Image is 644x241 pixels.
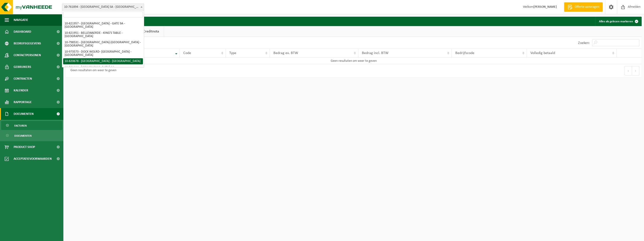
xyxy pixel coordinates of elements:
span: Bedrag incl. BTW [362,51,388,55]
span: Volledig betaald [530,51,555,55]
li: 10-821951 - BELLEWAERDE - KING'S TABLE - [GEOGRAPHIC_DATA] [63,30,143,39]
label: Zoeken: [578,41,590,45]
span: Bedrijfscode [455,51,474,55]
span: Bedrijfsgegevens [14,38,41,49]
a: Offerte aanvragen [564,2,603,12]
button: Previous [625,66,632,75]
span: Gebruikers [14,61,31,73]
strong: [PERSON_NAME] [533,5,557,9]
div: Geen resultaten om weer te geven [68,66,116,75]
span: Product Shop [14,141,35,153]
span: 10-761894 - BELPARK SA - WALIBI BELGIUM & AQUALIBI - WAVRE [62,4,144,10]
span: Code [183,51,191,55]
span: Documenten [14,108,34,120]
span: Navigatie [14,14,28,26]
li: 10-798531 - [GEOGRAPHIC_DATA]-[GEOGRAPHIC_DATA] - [GEOGRAPHIC_DATA] [63,39,143,49]
span: Facturen [14,121,27,130]
button: Alles als gelezen markeren [595,17,641,26]
td: Geen resultaten om weer te geven [66,58,642,64]
a: Documenten [1,131,62,140]
button: Next [632,66,639,75]
span: Contracten [14,73,32,85]
li: 10-761894 - [GEOGRAPHIC_DATA] SA - [GEOGRAPHIC_DATA] [GEOGRAPHIC_DATA] & AQUALIBI - [GEOGRAPHIC_D... [63,64,143,77]
span: Kalender [14,85,28,96]
span: Type [229,51,236,55]
span: Rapportage [14,96,32,108]
li: 10-973573 - DOCK WOLRD- [GEOGRAPHIC_DATA] - [GEOGRAPHIC_DATA] [63,49,143,58]
span: 10-761894 - BELPARK SA - WALIBI BELGIUM & AQUALIBI - WAVRE [62,4,144,11]
li: 10-821957 - [GEOGRAPHIC_DATA] - GATE 9A - [GEOGRAPHIC_DATA] [63,21,143,30]
a: Facturen [1,121,62,130]
span: Documenten [14,131,32,140]
span: Bedrag ex. BTW [273,51,298,55]
span: Offerte aanvragen [574,5,600,9]
span: Contactpersonen [14,49,41,61]
a: Creditnota [138,26,164,37]
li: 10-820678 - [GEOGRAPHIC_DATA] - [GEOGRAPHIC_DATA] [63,58,143,64]
span: Acceptatievoorwaarden [14,153,52,165]
span: Dashboard [14,26,31,38]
